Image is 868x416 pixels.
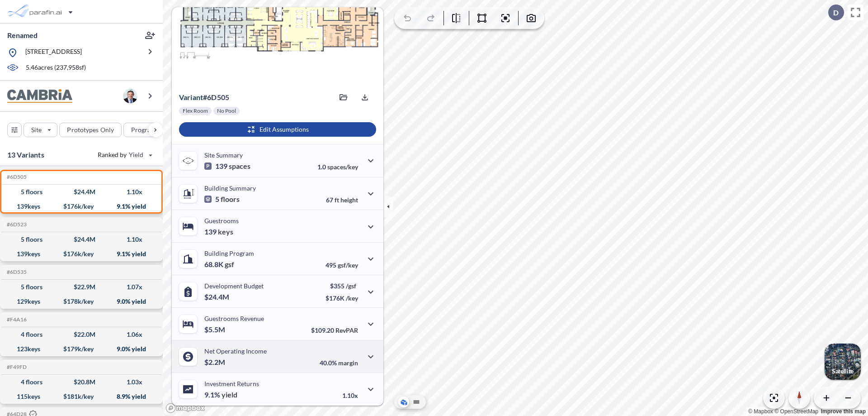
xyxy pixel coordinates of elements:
p: Site Summary [204,151,243,159]
p: # 6d505 [179,93,229,102]
p: $5.5M [204,325,226,334]
span: ft [335,196,339,204]
p: 40.0% [320,359,358,367]
p: 495 [325,261,358,269]
h5: Click to copy the code [5,269,27,275]
button: Site [24,123,57,137]
span: keys [218,227,233,236]
p: Guestrooms [204,217,239,225]
button: Edit Assumptions [179,122,376,137]
p: Satellite [832,368,854,375]
a: Improve this map [821,408,866,415]
span: RevPAR [335,326,358,334]
p: $355 [325,282,358,290]
p: $24.4M [204,292,231,301]
span: spaces [229,162,250,171]
h5: Click to copy the code [5,174,27,180]
p: 9.1% [204,390,237,399]
p: Building Program [204,249,254,257]
a: OpenStreetMap [774,408,818,415]
p: 5 [204,195,240,204]
h5: Click to copy the code [5,221,27,228]
a: Mapbox homepage [165,403,205,413]
button: Ranked by Yield [90,148,158,162]
p: 13 Variants [7,149,44,160]
p: $109.20 [311,326,358,334]
p: Prototypes Only [67,125,114,134]
p: Guestrooms Revenue [204,315,264,322]
p: [STREET_ADDRESS] [25,47,82,58]
p: 5.46 acres ( 237,958 sf) [26,63,86,73]
p: $176K [325,294,358,302]
p: Flex Room [183,107,208,115]
h5: Click to copy the code [5,364,27,370]
p: 139 [204,227,233,236]
p: 67 [326,196,358,204]
span: /key [346,294,358,302]
button: Program [123,123,172,137]
button: Switcher ImageSatellite [825,344,861,380]
h5: Click to copy the code [5,316,27,323]
p: Edit Assumptions [259,125,309,134]
p: 139 [204,162,250,171]
span: height [340,196,358,204]
p: Investment Returns [204,380,259,387]
p: D [833,9,839,17]
p: 68.8K [204,260,234,269]
span: yield [222,390,237,399]
span: Variant [179,93,203,101]
img: user logo [123,89,137,103]
a: Mapbox [748,408,773,415]
span: spaces/key [327,163,358,171]
span: gsf [225,260,234,269]
span: gsf/key [338,261,358,269]
p: Renamed [7,30,38,40]
p: Program [131,125,156,134]
img: Switcher Image [825,344,861,380]
p: Site [31,125,42,134]
span: floors [221,195,240,204]
span: Yield [129,150,144,159]
span: margin [338,359,358,367]
button: Site Plan [411,397,422,407]
p: Building Summary [204,184,256,192]
img: BrandImage [7,89,72,103]
p: No Pool [217,107,236,115]
button: Prototypes Only [59,123,122,137]
button: Aerial View [398,397,409,407]
p: 1.10x [342,392,358,399]
span: /gsf [346,282,356,290]
p: 1.0 [317,163,358,171]
p: Net Operating Income [204,347,267,355]
p: $2.2M [204,358,226,367]
p: Development Budget [204,282,264,290]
